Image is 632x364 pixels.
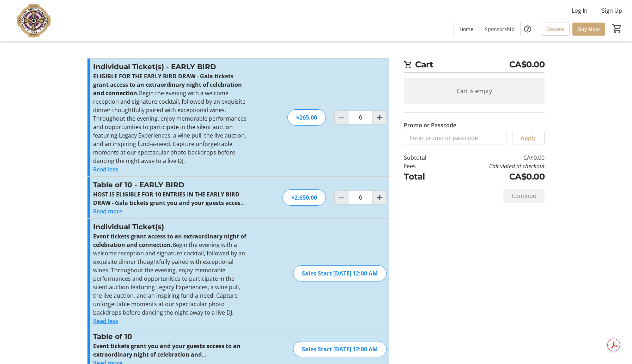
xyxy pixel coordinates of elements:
[404,131,506,145] input: Enter promo or passcode
[93,331,247,342] h3: Table of 10
[602,6,622,15] span: Sign Up
[445,162,545,170] td: Calculated at checkout
[404,78,545,104] div: Cart is empty
[93,190,247,207] p: Begin the evening with a welcome reception and signature cocktail, followed by an exquisite dinne...
[348,110,373,125] input: Individual Ticket(s) - EARLY BIRD Quantity
[404,153,445,162] td: Subtotal
[293,265,387,281] div: Sales Start [DATE] 12:00 AM
[373,111,386,124] button: Increment by one
[596,5,628,16] button: Sign Up
[93,61,247,72] h3: Individual Ticket(s) - EARLY BIRD
[93,232,246,249] strong: Event tickets grant access to an extraordinary night of celebration and connection.
[93,72,242,97] strong: ELIGIBLE FOR THE EARLY BIRD DRAW - Gala tickets grant access to an extraordinary night of celebra...
[572,23,605,36] a: Buy Now
[93,180,247,190] h3: Table of 10 - EARLY BIRD
[541,23,570,36] a: Donate
[578,25,600,33] span: Buy Now
[93,222,247,232] h3: Individual Ticket(s)
[348,190,373,205] input: Table of 10 - EARLY BIRD Quantity
[287,109,326,126] div: $265.00
[479,23,520,36] a: Sponsorship
[93,232,247,317] p: Begin the evening with a welcome reception and signature cocktail, followed by an exquisite dinne...
[4,3,67,38] img: VC Parent Association's Logo
[404,58,545,73] h2: Cart
[93,207,122,216] button: Read more
[93,317,118,325] button: Read less
[93,165,118,174] button: Read less
[460,25,473,33] span: Home
[445,170,545,183] td: CA$0.00
[282,189,326,206] div: $2,650.00
[521,22,535,36] button: Help
[566,5,593,16] button: Log In
[445,153,545,162] td: CA$0.00
[611,22,624,35] button: Cart
[293,341,387,357] div: Sales Start [DATE] 12:00 AM
[404,170,445,183] td: Total
[485,25,515,33] span: Sponsorship
[404,121,456,129] label: Promo or Passcode
[93,342,247,359] p: Begin the evening with a welcome reception and signature cocktail, followed by an exquisite dinne...
[509,58,545,71] span: CA$0.00
[512,131,545,145] button: Apply
[521,134,536,142] span: Apply
[404,162,445,170] td: Fees
[93,72,247,165] p: Begin the evening with a welcome reception and signature cocktail, followed by an exquisite dinne...
[93,190,245,224] strong: HOST IS ELIGIBLE FOR 10 ENTRIES IN THE EARLY BIRD DRAW - Gala tickets grant you and your guests a...
[454,23,479,36] a: Home
[373,191,386,204] button: Increment by one
[546,25,564,33] span: Donate
[572,6,588,15] span: Log In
